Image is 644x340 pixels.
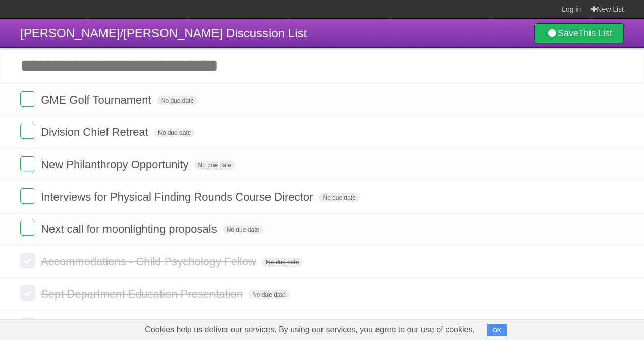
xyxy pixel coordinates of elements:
span: Cookies help us deliver our services. By using our services, you agree to our use of cookies. [135,320,485,340]
span: No due date [154,128,195,137]
span: New Philanthropy Opportunity [41,158,191,171]
button: OK [487,324,507,336]
span: [PERSON_NAME]/[PERSON_NAME] Discussion List [20,26,307,40]
label: Done [20,124,35,139]
span: Interviews for Physical Finding Rounds Course Director [41,190,315,203]
span: No due date [262,258,303,267]
label: Done [20,91,35,107]
span: Accommodations - Child Psychology Fellow [41,255,259,268]
b: This List [578,28,612,38]
label: Done [20,221,35,236]
label: Done [20,285,35,301]
span: Sept Department Education Presentation [41,287,245,300]
label: Done [20,156,35,171]
span: Division Chief Retreat [41,126,151,138]
span: No due date [194,161,235,170]
span: No due date [318,193,359,202]
span: No due date [248,290,289,299]
label: Done [20,318,35,333]
span: No due date [223,225,263,234]
label: Done [20,253,35,268]
span: No due date [157,96,198,105]
span: GME Golf Tournament [41,93,153,106]
span: Next call for moonlighting proposals [41,223,220,235]
label: Done [20,188,35,204]
a: SaveThis List [534,23,624,43]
